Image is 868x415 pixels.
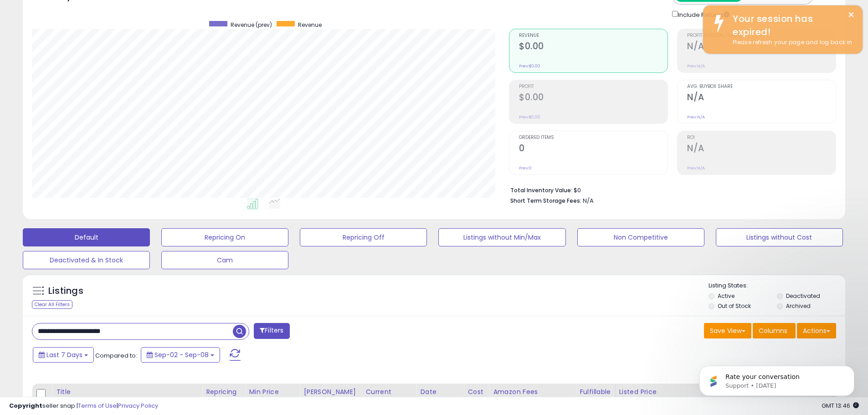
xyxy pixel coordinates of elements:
h2: $0.00 [519,41,668,53]
button: Save View [704,323,751,338]
div: Listed Price [619,387,698,397]
button: Actions [797,323,836,338]
div: Title [56,387,198,397]
button: Repricing Off [300,228,427,246]
span: Profit [519,84,668,89]
label: Out of Stock [718,302,751,310]
p: Listing States: [709,282,845,290]
div: Please refresh your page and log back in [726,38,856,47]
div: Fulfillable Quantity [580,387,611,406]
small: Prev: 0 [519,165,532,171]
div: Repricing [206,387,241,397]
a: Terms of Use [78,401,117,410]
small: Prev: $0.00 [519,63,540,69]
div: Your session has expired! [726,12,856,38]
div: seller snap | | [9,402,158,410]
div: Min Price [249,387,296,397]
span: Profit [PERSON_NAME] [687,33,836,38]
button: Deactivated & In Stock [23,251,150,269]
h2: 0 [519,143,668,155]
h2: N/A [687,143,836,155]
button: Listings without Min/Max [438,228,565,246]
button: × [847,9,855,20]
button: Cam [161,251,288,269]
h2: N/A [687,41,836,53]
button: Non Competitive [577,228,704,246]
span: N/A [583,196,594,205]
label: Active [718,292,734,300]
span: Avg. Buybox Share [687,84,836,89]
strong: Copyright [9,401,42,410]
b: Total Inventory Value: [510,186,572,194]
button: Repricing On [161,228,288,246]
span: Sep-02 - Sep-08 [154,350,209,359]
span: Columns [759,326,787,335]
span: Ordered Items [519,135,668,140]
div: Cost [467,387,485,397]
h2: $0.00 [519,92,668,104]
small: Prev: N/A [687,165,705,171]
div: Amazon Fees [493,387,572,397]
small: Prev: $0.00 [519,114,540,120]
small: Prev: N/A [687,63,705,69]
li: $0 [510,184,829,195]
span: ROI [687,135,836,140]
button: Last 7 Days [33,347,94,363]
span: Compared to: [95,351,137,360]
iframe: Intercom notifications message [686,347,868,410]
div: Current Buybox Price [365,387,412,406]
label: Archived [786,302,811,310]
label: Deactivated [786,292,820,300]
h2: N/A [687,92,836,104]
span: Revenue (prev) [231,21,272,29]
button: Sep-02 - Sep-08 [141,347,220,363]
button: Filters [254,323,289,339]
div: [PERSON_NAME] [303,387,358,397]
span: Revenue [298,21,322,29]
span: Last 7 Days [46,350,82,359]
b: Short Term Storage Fees: [510,197,581,205]
div: Clear All Filters [32,300,72,309]
div: Include Returns [665,9,740,20]
a: Privacy Policy [118,401,158,410]
button: Default [23,228,150,246]
div: Date Created [420,387,460,406]
button: Listings without Cost [716,228,843,246]
h5: Listings [48,285,83,297]
span: Revenue [519,33,668,38]
small: Prev: N/A [687,114,705,120]
button: Columns [753,323,796,338]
